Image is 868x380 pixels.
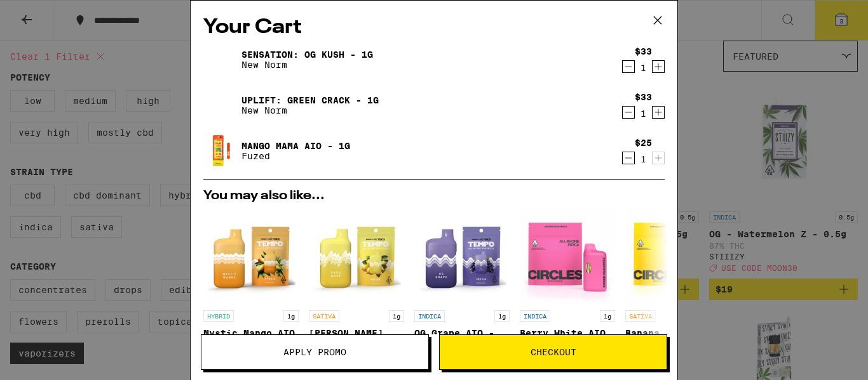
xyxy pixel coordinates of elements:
[241,141,350,151] a: Mango Mama AIO - 1g
[241,105,379,115] p: New Norm
[531,348,576,357] span: Checkout
[622,152,635,164] button: Decrement
[203,328,299,348] p: Mystic Mango AIO - 1g
[203,209,299,304] img: Tempo - Mystic Mango AIO - 1g
[203,190,665,202] h2: You may also like...
[520,310,550,322] p: INDICA
[414,209,510,304] img: Tempo - OG Grape AIO - 1g
[600,310,615,322] p: 1g
[309,209,404,377] a: Open page for Yuzu Haze AIO - 1g from Tempo
[439,334,667,370] button: Checkout
[652,106,665,119] button: Increment
[414,209,510,377] a: Open page for OG Grape AIO - 1g from Tempo
[622,106,635,119] button: Decrement
[635,46,652,56] div: $33
[622,60,635,73] button: Decrement
[635,138,652,148] div: $25
[625,328,721,348] p: Banana Runtz AIO - 1g
[203,42,239,77] img: Sensation: OG Kush - 1g
[625,209,721,377] a: Open page for Banana Runtz AIO - 1g from Circles Base Camp
[241,95,379,105] a: Uplift: Green Crack - 1g
[241,60,373,70] p: New Norm
[203,88,239,123] img: Uplift: Green Crack - 1g
[8,9,92,19] span: Hi. Need any help?
[414,310,445,322] p: INDICA
[389,310,404,322] p: 1g
[201,334,429,370] button: Apply Promo
[494,310,510,322] p: 1g
[203,13,665,42] h2: Your Cart
[309,209,404,304] img: Tempo - Yuzu Haze AIO - 1g
[203,209,299,377] a: Open page for Mystic Mango AIO - 1g from Tempo
[414,328,510,348] p: OG Grape AIO - 1g
[309,310,339,322] p: SATIVA
[283,348,346,357] span: Apply Promo
[625,209,721,304] img: Circles Base Camp - Banana Runtz AIO - 1g
[520,328,615,348] p: Berry White AIO - 1g
[283,310,299,322] p: 1g
[520,209,615,304] img: Circles Base Camp - Berry White AIO - 1g
[309,328,404,348] p: [PERSON_NAME] AIO - 1g
[652,60,665,73] button: Increment
[635,108,652,119] div: 1
[241,151,350,161] p: Fuzed
[520,209,615,377] a: Open page for Berry White AIO - 1g from Circles Base Camp
[203,133,239,169] img: Mango Mama AIO - 1g
[635,63,652,73] div: 1
[635,92,652,102] div: $33
[635,154,652,164] div: 1
[241,49,373,60] a: Sensation: OG Kush - 1g
[625,310,656,322] p: SATIVA
[652,152,665,164] button: Increment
